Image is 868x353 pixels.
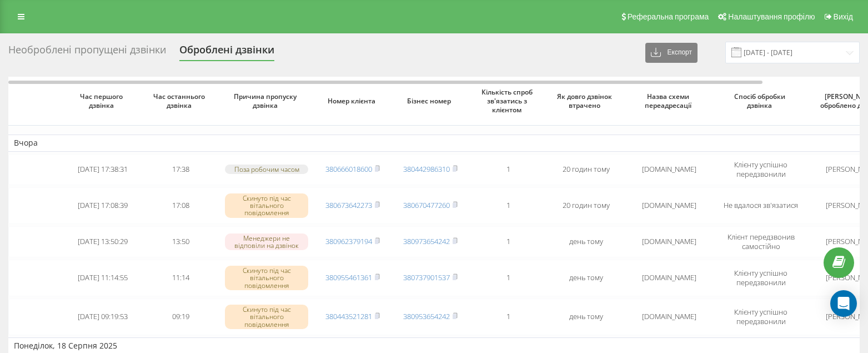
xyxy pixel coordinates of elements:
td: [DATE] 11:14:55 [64,260,142,296]
a: 380673642273 [325,200,372,210]
a: 380670477260 [403,200,450,210]
a: 380442986310 [403,164,450,174]
td: [DATE] 17:38:31 [64,154,142,185]
div: Скинуто під час вітального повідомлення [225,193,308,218]
span: Як довго дзвінок втрачено [556,92,616,110]
td: день тому [547,299,625,335]
td: 13:50 [142,226,219,257]
a: 380953654242 [403,311,450,321]
a: 380955461361 [325,272,372,282]
span: Час останнього дзвінка [150,92,210,110]
td: Клієнту успішно передзвонили [714,260,808,296]
td: день тому [547,260,625,296]
td: [DATE] 09:19:53 [64,299,142,335]
div: Скинуто під час вітального повідомлення [225,266,308,290]
td: 11:14 [142,260,219,296]
td: день тому [547,226,625,257]
a: 380737901537 [403,272,450,282]
td: Клієнт передзвонив самостійно [714,226,808,257]
td: Клієнту успішно передзвонили [714,299,808,335]
span: Спосіб обробки дзвінка [724,92,799,110]
span: Налаштування профілю [728,12,815,21]
span: Бізнес номер [400,97,460,106]
div: Поза робочим часом [225,165,308,174]
td: 1 [469,154,547,185]
div: Скинуто під час вітального повідомлення [225,305,308,329]
td: Клієнту успішно передзвонили [714,154,808,185]
td: 17:38 [142,154,219,185]
button: Експорт [645,43,698,63]
div: Оброблені дзвінки [179,44,274,61]
td: [DOMAIN_NAME] [625,154,714,185]
td: 20 годин тому [547,187,625,224]
td: 1 [469,299,547,335]
div: Необроблені пропущені дзвінки [8,44,166,61]
span: Назва схеми переадресації [634,92,704,110]
td: 1 [469,226,547,257]
a: 380973654242 [403,236,450,246]
span: Час першого дзвінка [73,92,133,110]
td: [DOMAIN_NAME] [625,226,714,257]
td: 17:08 [142,187,219,224]
td: [DATE] 13:50:29 [64,226,142,257]
td: [DOMAIN_NAME] [625,260,714,296]
span: Кількість спроб зв'язатись з клієнтом [478,88,538,114]
span: Номер клієнта [323,97,383,106]
td: [DOMAIN_NAME] [625,187,714,224]
span: Вихід [834,12,853,21]
span: Не вдалося зв'язатися [724,200,798,210]
a: 380666018600 [325,164,372,174]
span: Причина пропуску дзвінка [229,92,304,110]
div: Менеджери не відповіли на дзвінок [225,233,308,250]
td: 1 [469,260,547,296]
a: 380443521281 [325,311,372,321]
td: 1 [469,187,547,224]
div: Open Intercom Messenger [830,290,857,317]
span: Реферальна програма [628,12,709,21]
td: 09:19 [142,299,219,335]
td: 20 годин тому [547,154,625,185]
td: [DOMAIN_NAME] [625,299,714,335]
td: [DATE] 17:08:39 [64,187,142,224]
a: 380962379194 [325,236,372,246]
